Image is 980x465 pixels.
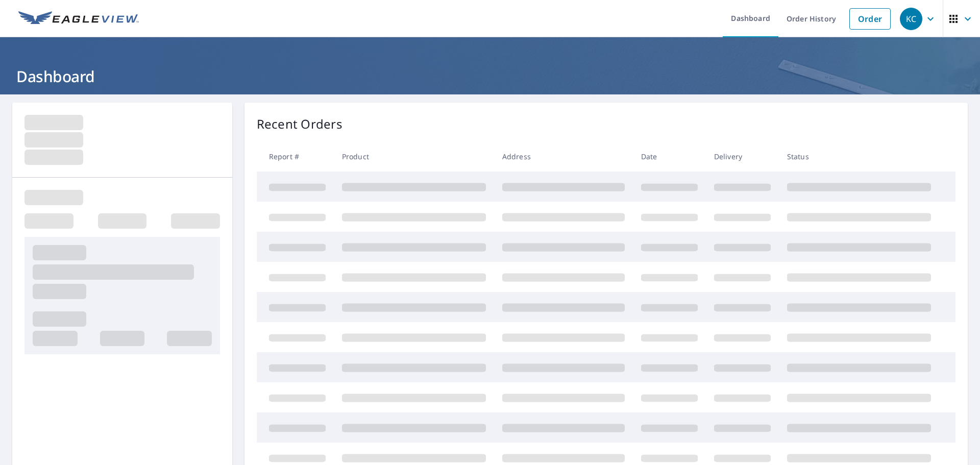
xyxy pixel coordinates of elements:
[849,8,891,30] a: Order
[706,141,779,172] th: Delivery
[257,141,334,172] th: Report #
[900,8,922,30] div: KC
[18,11,139,27] img: EV Logo
[12,66,968,87] h1: Dashboard
[257,115,342,133] p: Recent Orders
[633,141,706,172] th: Date
[779,141,939,172] th: Status
[334,141,494,172] th: Product
[494,141,633,172] th: Address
